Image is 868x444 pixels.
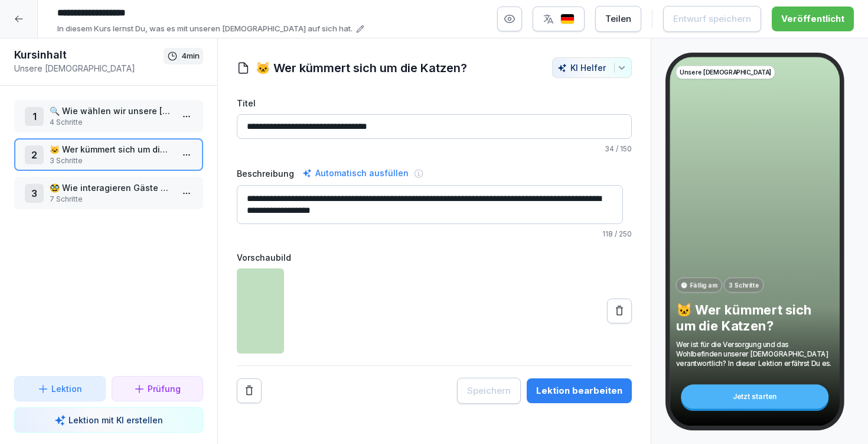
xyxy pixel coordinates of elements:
[14,138,203,171] div: 2🐱 Wer kümmert sich um die Katzen?3 Schritte
[781,12,844,25] div: Veröffentlicht
[14,62,164,74] p: Unsere [DEMOGRAPHIC_DATA]
[527,378,632,403] button: Lektion bearbeiten
[605,144,614,153] span: 34
[680,68,771,77] p: Unsere [DEMOGRAPHIC_DATA]
[14,376,106,401] button: Lektion
[673,12,751,25] div: Entwurf speichern
[602,229,613,238] span: 118
[148,383,181,395] p: Prüfung
[772,7,854,31] button: Veröffentlicht
[14,100,203,132] div: 1🔍 Wie wählen wir unsere [DEMOGRAPHIC_DATA] aus?4 Schritte
[676,302,833,335] p: 🐱 Wer kümmert sich um die Katzen?
[14,48,164,62] h1: Kursinhalt
[50,182,172,194] p: 🥸 Wie interagieren Gäste mit unseren [DEMOGRAPHIC_DATA]?
[50,194,172,205] p: 7 Schritte
[663,6,761,32] button: Entwurf speichern
[25,184,44,203] div: 3
[57,23,353,35] p: In diesem Kurs lernst Du, was es mit unseren [DEMOGRAPHIC_DATA] auf sich hat.
[676,339,833,368] p: Wer ist für die Versorgung und das Wohlbefinden unserer [DEMOGRAPHIC_DATA] verantwortlich? In die...
[50,117,172,128] p: 4 Schritte
[50,143,172,155] p: 🐱 Wer kümmert sich um die Katzen?
[237,268,284,354] img: kqalsdovec5n406zthcjcluh.png
[237,229,632,239] p: / 250
[68,414,163,426] p: Lektion mit KI erstellen
[467,384,511,397] div: Speichern
[728,280,758,289] p: 3 Schritte
[536,384,622,397] div: Lektion bearbeiten
[50,105,172,117] p: 🔍 Wie wählen wir unsere [DEMOGRAPHIC_DATA] aus?
[181,50,200,62] p: 4 min
[256,59,467,77] h1: 🐱 Wer kümmert sich um die Katzen?
[14,407,203,433] button: Lektion mit KI erstellen
[605,12,631,25] div: Teilen
[595,6,641,32] button: Teilen
[557,63,626,73] div: KI Helfer
[560,14,575,25] img: de.svg
[457,378,521,404] button: Speichern
[25,107,44,126] div: 1
[300,166,411,180] div: Automatisch ausfüllen
[237,378,262,403] button: Remove
[50,155,172,166] p: 3 Schritte
[112,376,203,401] button: Prüfung
[690,280,717,289] p: Fällig am
[14,177,203,209] div: 3🥸 Wie interagieren Gäste mit unseren [DEMOGRAPHIC_DATA]?7 Schritte
[25,145,44,164] div: 2
[237,144,632,154] p: / 150
[237,167,294,180] label: Beschreibung
[237,251,632,264] label: Vorschaubild
[552,57,632,78] button: KI Helfer
[681,384,828,409] div: Jetzt starten
[51,383,82,395] p: Lektion
[237,97,632,109] label: Titel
